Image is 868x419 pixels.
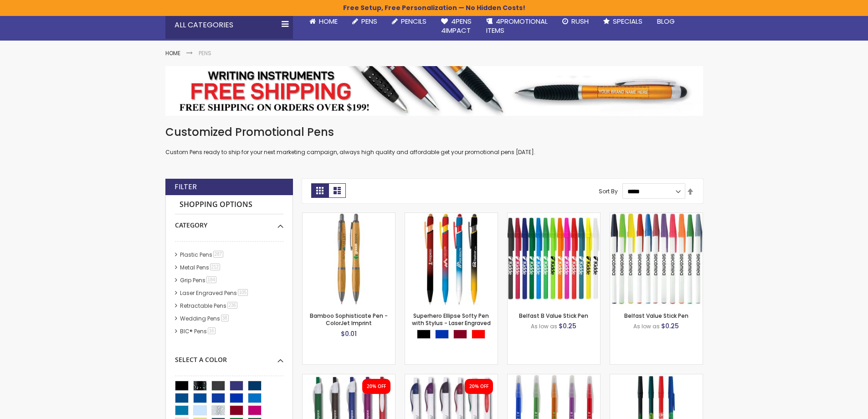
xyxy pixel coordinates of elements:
a: Retractable Pens236 [178,302,241,310]
span: 4PROMOTIONAL ITEMS [486,16,548,35]
span: 287 [213,251,224,258]
span: Pencils [401,16,426,26]
a: Metal Pens212 [178,264,224,271]
div: Blue [435,330,449,339]
a: Specials [596,11,650,31]
a: Pens [345,11,385,31]
a: Oak Pen Solid [303,374,395,382]
img: Superhero Ellipse Softy Pen with Stylus - Laser Engraved [405,213,498,305]
a: BIC® Pens16 [178,327,219,335]
strong: Filter [175,182,197,192]
img: Belfast B Value Stick Pen [508,213,600,305]
div: Category [175,214,283,230]
a: Belfast Value Stick Pen [610,212,703,220]
a: Belfast Value Stick Pen [624,312,688,320]
strong: Grid [311,183,329,198]
span: As low as [531,322,557,330]
a: Superhero Ellipse Softy Pen with Stylus - Laser Engraved [412,312,491,327]
strong: Pens [199,49,211,57]
a: 4Pens4impact [434,11,479,41]
span: Rush [571,16,589,26]
span: Blog [657,16,675,26]
a: Belfast B Value Stick Pen [508,212,600,220]
span: Home [319,16,338,26]
a: Belfast B Value Stick Pen [519,312,588,320]
a: Corporate Promo Stick Pen [610,374,703,382]
div: Black [417,330,431,339]
span: 4Pens 4impact [441,16,472,35]
span: 236 [227,302,238,309]
span: Pens [361,16,377,26]
div: Burgundy [453,330,467,339]
a: Bamboo Sophisticate Pen - ColorJet Imprint [310,312,388,327]
a: Pencils [385,11,434,31]
div: 20% OFF [469,383,488,390]
span: 16 [208,327,216,334]
span: 38 [221,315,229,321]
div: 20% OFF [367,383,386,390]
a: Home [302,11,345,31]
div: All Categories [165,11,293,39]
span: $0.25 [559,321,576,331]
h1: Customized Promotional Pens [165,125,703,140]
span: Specials [613,16,642,26]
a: Superhero Ellipse Softy Pen with Stylus - Laser Engraved [405,212,498,220]
div: Select A Color [175,349,283,364]
a: 4PROMOTIONALITEMS [479,11,555,41]
a: Plastic Pens287 [178,251,227,259]
div: Red [472,330,485,339]
a: Wedding Pens38 [178,315,232,322]
span: $0.01 [341,329,357,338]
div: Custom Pens ready to ship for your next marketing campaign, always high quality and affordable ge... [165,125,703,156]
label: Sort By [599,187,618,195]
a: Grip Pens184 [178,276,220,284]
strong: Shopping Options [175,195,283,215]
a: Bamboo Sophisticate Pen - ColorJet Imprint [303,212,395,220]
img: Pens [165,66,703,115]
a: Rush [555,11,596,31]
iframe: Google Customer Reviews [793,394,868,419]
span: 105 [238,289,248,296]
a: Home [165,49,180,57]
span: 212 [210,264,221,270]
span: $0.25 [661,321,679,331]
span: 184 [206,276,217,283]
a: Laser Engraved Pens105 [178,289,252,297]
img: Bamboo Sophisticate Pen - ColorJet Imprint [303,213,395,305]
a: Oak Pen [405,374,498,382]
span: As low as [633,322,660,330]
a: Blog [650,11,682,31]
img: Belfast Value Stick Pen [610,213,703,305]
a: Belfast Translucent Value Stick Pen [508,374,600,382]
